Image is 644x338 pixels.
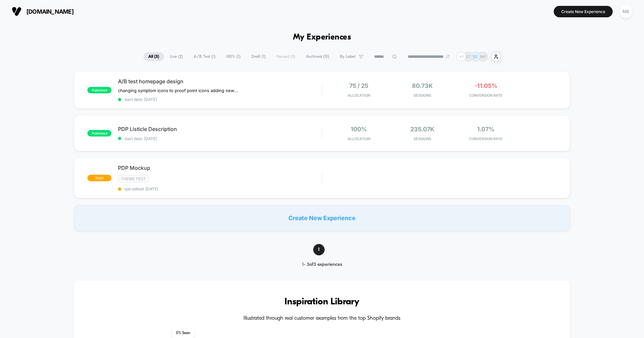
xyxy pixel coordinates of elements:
span: Theme Test [118,175,149,183]
p: MP [480,54,486,59]
span: 1 [313,244,325,255]
span: published [87,87,111,93]
span: 80.73k [412,82,433,89]
button: [DOMAIN_NAME] [10,6,76,17]
span: published [87,130,111,137]
div: MB [620,5,632,18]
span: 100% [351,126,367,133]
img: end [446,55,450,58]
span: Allocation [348,93,370,98]
span: Sessions [392,137,453,141]
span: changing symptom icons to proof point icons adding new module with symptom information [118,88,239,93]
span: 1.07% [477,126,494,133]
span: PDP Mockup [118,165,322,171]
span: CONVERSION RATE [456,137,516,141]
p: EE [473,54,478,59]
span: CONVERSION RATE [456,93,516,98]
p: ET [466,54,471,59]
span: draft [87,175,111,181]
span: Live ( 2 ) [165,52,188,61]
span: 0 % Seen [172,328,194,338]
span: PDP Listicle Description [118,126,322,132]
span: By Label [340,54,356,59]
span: A/B Test ( 1 ) [189,52,220,61]
img: Visually logo [12,7,22,16]
span: start date: [DATE] [118,97,322,102]
h4: Illustrated through real customer examples from the top Shopify brands [94,315,550,322]
div: Create New Experience [74,205,570,231]
span: 235.07k [410,126,434,133]
span: 75 / 25 [349,82,368,89]
span: last edited: [DATE] [118,186,322,191]
span: -11.05% [475,82,497,89]
span: [DOMAIN_NAME] [26,8,74,15]
span: A/B test homepage design [118,78,322,85]
span: Sessions [392,93,453,98]
span: Archived ( 13 ) [301,52,334,61]
span: start date: [DATE] [118,136,322,141]
div: 1 - 3 of 3 experiences [291,262,354,267]
button: MB [618,5,634,18]
div: + 1 [457,52,466,61]
h1: My Experiences [293,33,351,42]
button: Create New Experience [554,6,613,17]
span: Allocation [348,137,370,141]
span: All ( 3 ) [143,52,164,61]
span: 100% ( 1 ) [221,52,245,61]
h3: Inspiration Library [94,297,550,307]
span: Draft ( 1 ) [246,52,271,61]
